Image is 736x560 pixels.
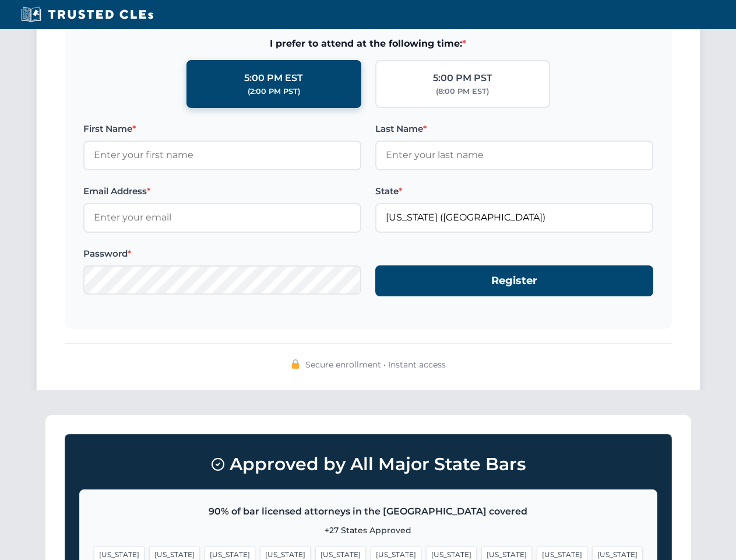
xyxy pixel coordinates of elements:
[94,504,643,519] p: 90% of bar licensed attorneys in the [GEOGRAPHIC_DATA] covered
[79,449,657,480] h3: Approved by All Major State Bars
[433,71,492,86] div: 5:00 PM PST
[17,6,157,23] img: Trusted CLEs
[83,184,361,198] label: Email Address
[305,358,446,371] span: Secure enrollment • Instant access
[94,524,643,537] p: +27 States Approved
[83,36,653,51] span: I prefer to attend at the following time:
[375,184,653,198] label: State
[375,122,653,136] label: Last Name
[436,86,489,97] div: (8:00 PM EST)
[248,86,300,97] div: (2:00 PM PST)
[375,141,653,170] input: Enter your last name
[83,122,361,136] label: First Name
[83,247,361,261] label: Password
[83,141,361,170] input: Enter your first name
[83,203,361,232] input: Enter your email
[291,359,300,369] img: 🔒
[375,265,653,296] button: Register
[375,203,653,232] input: Florida (FL)
[244,71,303,86] div: 5:00 PM EST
